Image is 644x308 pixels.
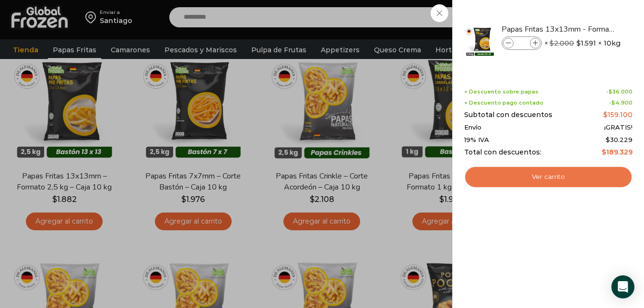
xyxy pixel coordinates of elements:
[464,124,481,131] span: Envío
[576,38,581,48] span: $
[602,148,606,156] span: $
[464,136,489,144] span: 19% IVA
[576,38,596,48] bdi: 1.591
[604,124,632,131] span: ¡GRATIS!
[550,39,554,47] span: $
[544,36,621,50] span: × × 10kg
[464,148,541,156] span: Total con descuentos:
[606,89,632,95] span: -
[550,39,574,47] bdi: 2.000
[609,88,612,95] span: $
[464,100,543,106] span: + Descuento pago contado
[611,99,615,106] span: $
[609,88,632,95] bdi: 36.000
[603,110,608,119] span: $
[606,136,610,143] span: $
[464,166,632,188] a: Ver carrito
[602,148,632,156] bdi: 189.329
[609,100,632,106] span: -
[611,99,632,106] bdi: 4.900
[464,89,539,95] span: + Descuento sobre papas
[515,38,529,48] input: Product quantity
[611,275,634,298] div: Open Intercom Messenger
[606,136,632,143] span: 30.229
[603,110,632,119] bdi: 159.100
[502,24,616,35] a: Papas Fritas 13x13mm - Formato 2,5 kg - Caja 10 kg
[464,111,552,119] span: Subtotal con descuentos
